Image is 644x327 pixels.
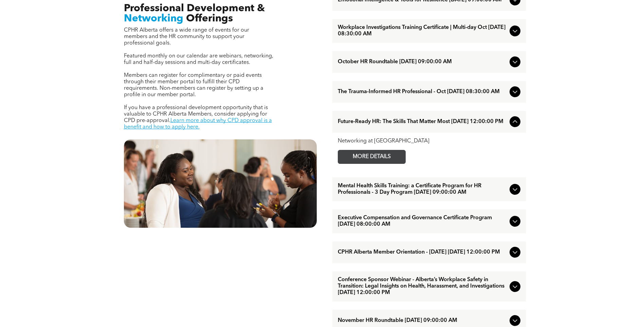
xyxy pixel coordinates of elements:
[338,119,507,125] span: Future-Ready HR: The Skills That Matter Most [DATE] 12:00:00 PM
[124,105,268,123] span: If you have a professional development opportunity that is valuable to CPHR Alberta Members, cons...
[338,138,520,144] div: Networking at [GEOGRAPHIC_DATA]
[338,215,507,228] span: Executive Compensation and Governance Certificate Program [DATE] 08:00:00 AM
[124,118,272,130] a: Learn more about why CPD approval is a benefit and how to apply here.
[338,277,507,296] span: Conference Sponsor Webinar - Alberta’s Workplace Safety in Transition: Legal Insights on Health, ...
[345,150,399,163] span: MORE DETAILS
[124,14,183,24] span: Networking
[338,89,507,95] span: The Trauma-Informed HR Professional - Oct [DATE] 08:30:00 AM
[124,28,249,46] span: CPHR Alberta offers a wide range of events for our members and the HR community to support your p...
[338,24,507,37] span: Workplace Investigations Training Certificate | Multi-day Oct [DATE] 08:30:00 AM
[338,183,507,196] span: Mental Health Skills Training: a Certificate Program for HR Professionals - 3 Day Program [DATE] ...
[124,3,265,14] span: Professional Development &
[186,14,233,24] span: Offerings
[124,53,273,65] span: Featured monthly on our calendar are webinars, networking, full and half-day sessions and multi-d...
[338,150,406,164] a: MORE DETAILS
[338,249,507,256] span: CPHR Alberta Member Orientation - [DATE] [DATE] 12:00:00 PM
[124,73,263,98] span: Members can register for complimentary or paid events through their member portal to fulfill thei...
[338,317,507,324] span: November HR Roundtable [DATE] 09:00:00 AM
[338,59,507,65] span: October HR Roundtable [DATE] 09:00:00 AM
